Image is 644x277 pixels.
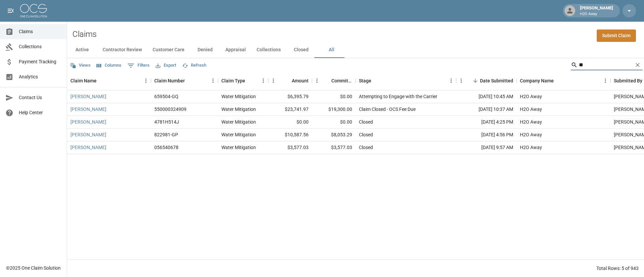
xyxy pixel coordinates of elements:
[97,76,106,85] button: Sort
[19,73,61,80] span: Analytics
[268,129,312,141] div: $10,587.56
[154,106,186,113] div: 550000324909
[577,5,616,17] div: [PERSON_NAME]
[20,4,47,17] img: ocs-logo-white-transparent.png
[446,76,456,86] button: Menu
[70,71,97,90] div: Claim Name
[19,43,61,50] span: Collections
[312,90,356,103] div: $0.00
[251,42,286,58] button: Collections
[221,119,256,125] div: Water Mitigation
[633,60,643,70] button: Clear
[456,141,517,154] div: [DATE] 9:57 AM
[312,129,356,141] div: $8,053.29
[151,71,218,90] div: Claim Number
[154,131,178,138] div: 822981-GP
[520,144,542,151] div: H2O Away
[218,71,268,90] div: Claim Type
[456,76,466,86] button: Menu
[596,265,639,272] div: Total Rows: 5 of 943
[141,76,151,86] button: Menu
[331,71,352,90] div: Committed Amount
[520,106,542,113] div: H2O Away
[154,93,178,100] div: 659504-GQ
[70,106,106,113] a: [PERSON_NAME]
[221,131,256,138] div: Water Mitigation
[67,71,151,90] div: Claim Name
[312,141,356,154] div: $3,577.03
[517,71,610,90] div: Company Name
[19,94,61,101] span: Contact Us
[154,119,179,125] div: 4781H514J
[520,131,542,138] div: H2O Away
[268,76,278,86] button: Menu
[70,131,106,138] a: [PERSON_NAME]
[68,60,92,71] button: Views
[456,90,517,103] div: [DATE] 10:45 AM
[456,116,517,129] div: [DATE] 4:25 PM
[580,11,613,17] p: H2O Away
[322,76,331,85] button: Sort
[268,141,312,154] div: $3,577.03
[456,129,517,141] div: [DATE] 4:56 PM
[312,71,356,90] div: Committed Amount
[312,116,356,129] div: $0.00
[221,106,256,113] div: Water Mitigation
[597,29,636,42] a: Submit Claim
[70,93,106,100] a: [PERSON_NAME]
[268,71,312,90] div: Amount
[97,42,147,58] button: Contractor Review
[312,76,322,86] button: Menu
[19,28,61,35] span: Claims
[126,60,151,71] button: Show filters
[190,42,220,58] button: Denied
[185,76,194,85] button: Sort
[554,76,563,85] button: Sort
[359,119,373,125] div: Closed
[520,119,542,125] div: H2O Away
[6,265,61,271] div: © 2025 One Claim Solution
[268,90,312,103] div: $6,395.79
[72,29,97,39] h2: Claims
[312,103,356,116] div: $19,300.00
[221,93,256,100] div: Water Mitigation
[471,76,480,85] button: Sort
[359,131,373,138] div: Closed
[268,103,312,116] div: $23,741.97
[95,60,123,71] button: Select columns
[600,76,610,86] button: Menu
[520,71,554,90] div: Company Name
[359,144,373,151] div: Closed
[359,106,416,113] div: Claim Closed - OCS Fee Due
[221,144,256,151] div: Water Mitigation
[208,76,218,86] button: Menu
[180,60,208,71] button: Refresh
[154,60,178,71] button: Export
[19,58,61,65] span: Payment Tracking
[4,4,17,17] button: open drawer
[614,71,642,90] div: Submitted By
[456,71,517,90] div: Date Submitted
[258,76,268,86] button: Menu
[67,42,644,58] div: dynamic tabs
[19,109,61,116] span: Help Center
[480,71,513,90] div: Date Submitted
[292,71,309,90] div: Amount
[286,42,316,58] button: Closed
[245,76,255,85] button: Sort
[154,71,185,90] div: Claim Number
[70,144,106,151] a: [PERSON_NAME]
[356,71,456,90] div: Stage
[359,93,437,100] div: Attempting to Engage with the Carrier
[571,60,643,72] div: Search
[282,76,292,85] button: Sort
[316,42,346,58] button: All
[359,71,371,90] div: Stage
[371,76,381,85] button: Sort
[268,116,312,129] div: $0.00
[520,93,542,100] div: H2O Away
[147,42,190,58] button: Customer Care
[456,103,517,116] div: [DATE] 10:37 AM
[221,71,245,90] div: Claim Type
[220,42,251,58] button: Appraisal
